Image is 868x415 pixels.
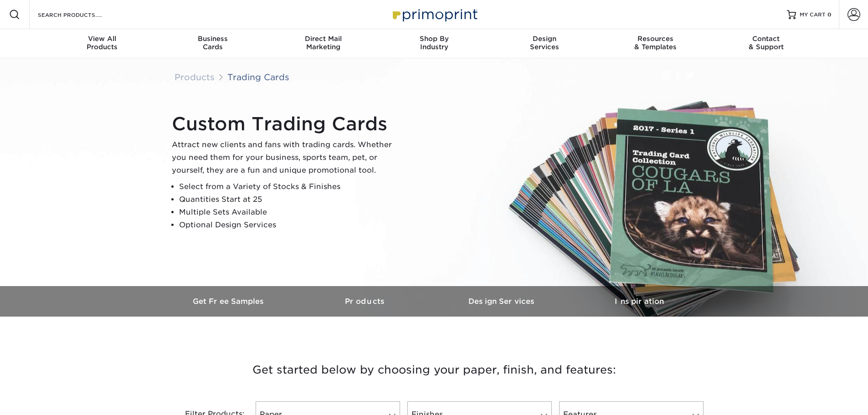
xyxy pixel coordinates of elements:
[711,35,822,43] span: Contact
[268,29,379,58] a: Direct MailMarketing
[379,35,489,51] div: Industry
[47,35,158,51] div: Products
[161,297,298,306] h3: Get Free Samples
[268,35,379,43] span: Direct Mail
[600,35,711,43] span: Resources
[379,29,489,58] a: Shop ByIndustry
[179,206,400,219] li: Multiple Sets Available
[489,29,600,58] a: DesignServices
[172,138,400,177] p: Attract new clients and fans with trading cards. Whether you need them for your business, sports ...
[298,286,434,317] a: Products
[179,193,400,206] li: Quantities Start at 25
[175,72,215,82] a: Products
[434,297,571,306] h3: Design Services
[157,29,268,58] a: BusinessCards
[157,35,268,51] div: Cards
[47,29,158,58] a: View AllProducts
[800,11,826,19] span: MY CART
[379,35,489,43] span: Shop By
[711,35,822,51] div: & Support
[298,297,434,306] h3: Products
[389,5,480,24] img: Primoprint
[489,35,600,43] span: Design
[489,35,600,51] div: Services
[268,35,379,51] div: Marketing
[434,286,571,317] a: Design Services
[227,72,289,82] a: Trading Cards
[827,11,832,18] span: 0
[179,219,400,231] li: Optional Design Services
[168,349,701,390] h3: Get started below by choosing your paper, finish, and features:
[47,35,158,43] span: View All
[600,29,711,58] a: Resources& Templates
[571,286,708,317] a: Inspiration
[711,29,822,58] a: Contact& Support
[37,9,126,20] input: SEARCH PRODUCTS.....
[571,297,708,306] h3: Inspiration
[161,286,298,317] a: Get Free Samples
[157,35,268,43] span: Business
[600,35,711,51] div: & Templates
[172,113,400,135] h1: Custom Trading Cards
[179,180,400,193] li: Select from a Variety of Stocks & Finishes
